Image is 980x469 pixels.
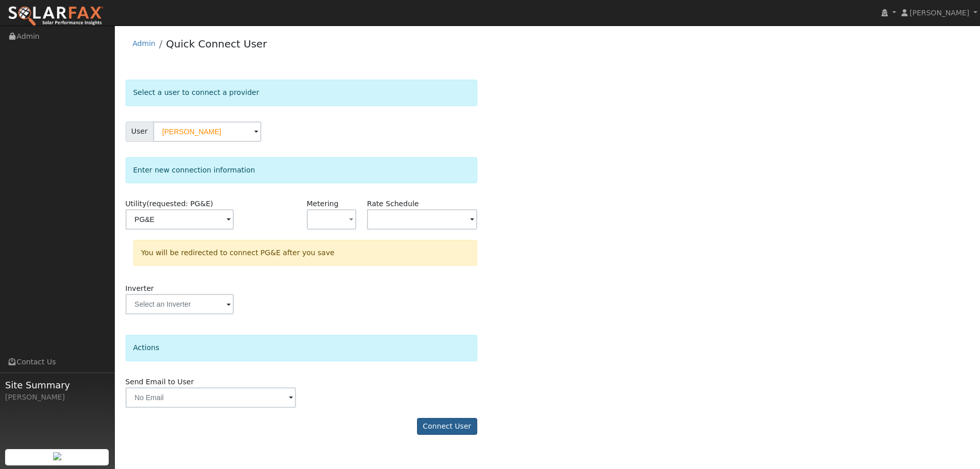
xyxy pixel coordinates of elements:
[126,157,477,183] div: Enter new connection information
[126,199,213,209] label: Utility
[153,121,261,142] input: Select a User
[910,9,969,17] span: [PERSON_NAME]
[126,80,477,106] div: Select a user to connect a provider
[417,418,477,435] button: Connect User
[126,387,296,408] input: No Email
[133,240,477,266] div: You will be redirected to connect PG&E after you save
[307,199,339,209] label: Metering
[8,6,104,27] img: SolarFax
[126,283,154,294] label: Inverter
[5,378,109,392] span: Site Summary
[126,209,234,230] input: Select a Utility
[5,392,109,403] div: [PERSON_NAME]
[133,39,156,47] a: Admin
[126,121,154,142] span: User
[166,38,267,50] a: Quick Connect User
[367,199,419,209] label: Rate Schedule
[53,452,61,460] img: retrieve
[126,335,477,361] div: Actions
[146,200,213,208] span: (requested: PG&E)
[126,377,194,387] label: Send Email to User
[126,294,234,314] input: Select an Inverter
